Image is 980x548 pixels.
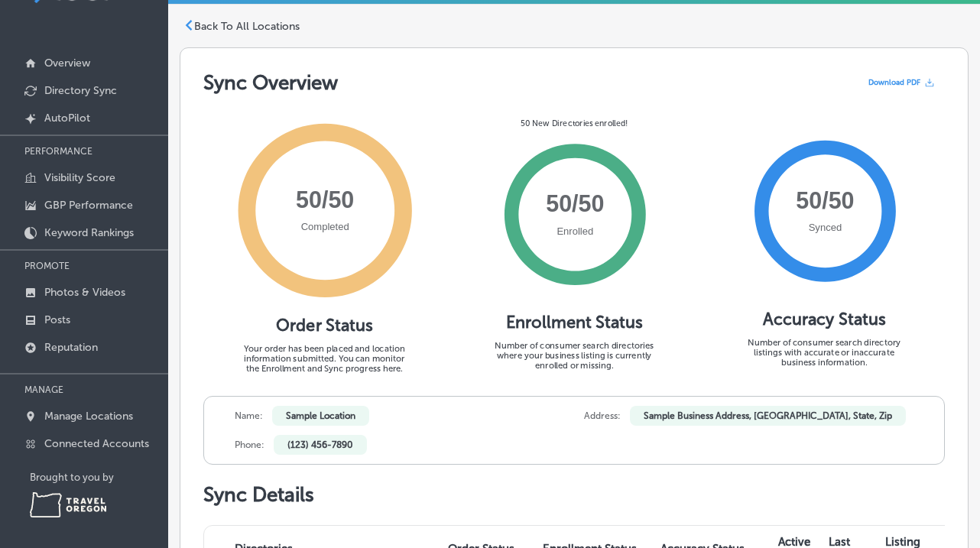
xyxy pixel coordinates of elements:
span: Download PDF [868,78,920,87]
label: Name: [235,410,263,421]
p: Overview [44,57,90,70]
p: Sample Location [272,406,369,426]
p: 50 New Directories enrolled! [521,118,628,131]
h1: Enrollment Status [506,312,643,332]
p: GBP Performance [44,199,133,212]
p: Sample Business Address, [GEOGRAPHIC_DATA], State, Zip [630,406,906,426]
p: (123) 456-7890 [274,435,367,455]
h1: Order Status [276,314,372,335]
p: Your order has been placed and location information submitted. You can monitor the Enrollment and... [242,343,408,373]
p: Posts [44,313,70,326]
p: Connected Accounts [44,437,149,450]
p: Number of consumer search directory listings with accurate or inaccurate business information. [741,337,907,367]
h1: Sync Details [203,483,945,507]
h1: Accuracy Status [763,309,886,329]
p: Keyword Rankings [44,226,134,239]
label: Address: [584,410,621,421]
p: Reputation [44,341,98,354]
p: Visibility Score [44,171,115,184]
p: Number of consumer search directories where your business listing is currently enrolled or missing. [491,340,657,370]
p: Back To All Locations [194,20,300,33]
p: Directory Sync [44,84,117,97]
h1: Sync Overview [203,71,338,95]
label: Phone: [235,439,264,450]
a: Back To All Locations [183,20,300,34]
img: Travel Oregon [30,492,106,517]
p: AutoPilot [44,112,90,125]
p: Photos & Videos [44,286,125,299]
p: Manage Locations [44,410,133,423]
p: Brought to you by [30,472,168,483]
